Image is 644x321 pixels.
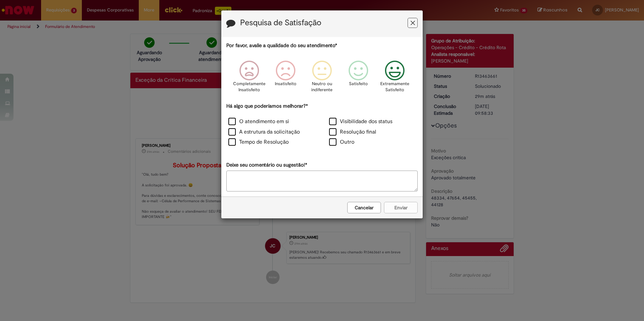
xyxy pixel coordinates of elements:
p: Satisfeito [349,81,368,87]
p: Insatisfeito [275,81,296,87]
div: Extremamente Satisfeito [378,56,412,102]
div: Satisfeito [341,56,376,102]
label: O atendimento em si [228,118,289,126]
div: Há algo que poderíamos melhorar?* [226,103,418,148]
div: Neutro ou indiferente [305,56,339,102]
div: Insatisfeito [268,56,303,102]
p: Neutro ou indiferente [310,81,334,93]
label: Visibilidade dos status [329,118,392,126]
p: Completamente Insatisfeito [233,81,265,93]
button: Cancelar [347,202,381,213]
div: Completamente Insatisfeito [232,56,266,102]
label: Deixe seu comentário ou sugestão!* [226,162,307,169]
label: Pesquisa de Satisfação [240,19,321,27]
label: Outro [329,138,354,146]
p: Extremamente Satisfeito [380,81,409,93]
label: A estrutura da solicitação [228,128,300,136]
label: Resolução final [329,128,376,136]
label: Tempo de Resolução [228,138,289,146]
label: Por favor, avalie a qualidade do seu atendimento* [226,42,337,49]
